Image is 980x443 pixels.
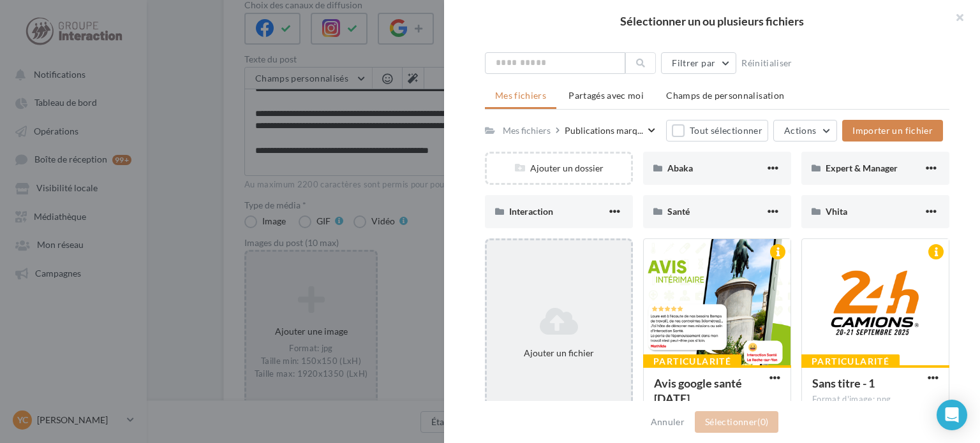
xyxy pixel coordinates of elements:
[826,163,898,173] span: Expert & Manager
[812,376,875,390] span: Sans titre - 1
[464,15,960,27] h2: Sélectionner un ou plusieurs fichiers
[666,120,768,142] button: Tout sélectionner
[695,411,778,433] button: Sélectionner(0)
[654,376,742,405] span: Avis google santé septembre 2025
[801,354,900,368] div: Particularité
[812,394,939,405] div: Format d'image: png
[852,125,933,136] span: Importer un fichier
[784,125,816,136] span: Actions
[667,206,690,217] span: Santé
[667,163,693,173] span: Abaka
[492,347,626,359] div: Ajouter un fichier
[937,400,967,430] div: Open Intercom Messenger
[495,90,546,101] span: Mes fichiers
[646,414,690,430] button: Annuler
[568,90,644,101] span: Partagés avec moi
[842,120,943,142] button: Importer un fichier
[565,124,643,137] span: Publications marq...
[487,162,631,175] div: Ajouter un dossier
[509,206,553,217] span: Interaction
[773,120,837,142] button: Actions
[643,354,741,368] div: Particularité
[757,416,768,427] span: (0)
[661,52,736,74] button: Filtrer par
[503,124,551,137] div: Mes fichiers
[826,206,847,217] span: Vhita
[666,90,784,101] span: Champs de personnalisation
[736,55,798,71] button: Réinitialiser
